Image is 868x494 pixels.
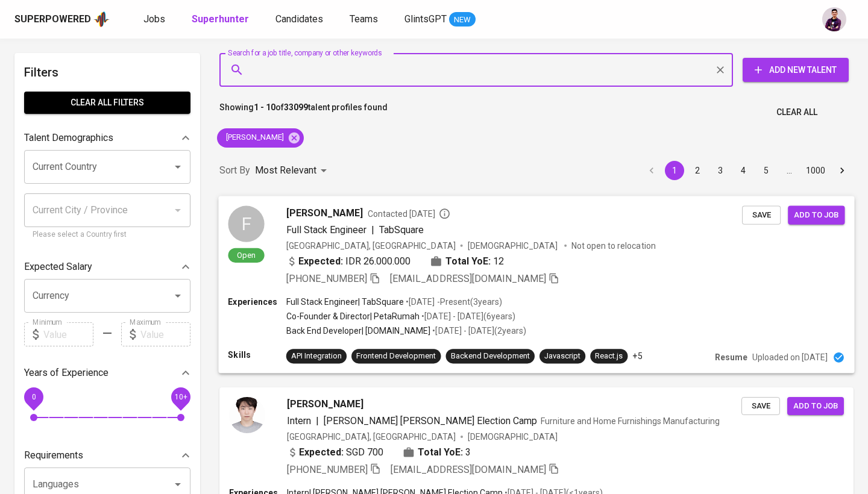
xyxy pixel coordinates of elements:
[711,161,730,180] button: Go to page 3
[275,13,323,25] span: Candidates
[715,351,747,363] p: Resume
[776,105,817,120] span: Clear All
[430,325,526,337] p: • [DATE] - [DATE] ( 2 years )
[640,161,854,180] nav: pagination navigation
[24,92,190,114] button: Clear All filters
[712,61,729,78] button: Clear
[741,397,780,416] button: Save
[356,351,436,362] div: Frontend Development
[752,63,839,78] span: Add New Talent
[756,161,776,180] button: Go to page 5
[24,126,190,150] div: Talent Demographics
[541,416,720,426] span: Furniture and Home Furnishings Manufacturing
[788,205,844,224] button: Add to job
[24,361,190,385] div: Years of Experience
[445,254,491,268] b: Total YoE:
[794,208,838,222] span: Add to job
[275,12,325,27] a: Candidates
[34,95,181,110] span: Clear All filters
[379,224,424,235] span: TabSquare
[24,63,190,82] h6: Filters
[228,296,286,308] p: Experiences
[24,448,83,463] p: Requirements
[43,322,93,346] input: Value
[287,397,363,411] span: [PERSON_NAME]
[143,13,165,25] span: Jobs
[219,196,854,373] a: FOpen[PERSON_NAME]Contacted [DATE]Full Stack Engineer|TabSquare[GEOGRAPHIC_DATA], [GEOGRAPHIC_DAT...
[228,349,286,361] p: Skills
[287,445,383,460] div: SGD 700
[291,351,342,362] div: API Integration
[174,393,187,401] span: 10+
[404,13,447,25] span: GlintsGPT
[298,254,343,268] b: Expected:
[420,310,515,322] p: • [DATE] - [DATE] ( 6 years )
[316,414,319,428] span: |
[33,229,182,241] p: Please select a Country first
[254,102,275,112] b: 1 - 10
[793,399,838,413] span: Add to job
[284,102,308,112] b: 33099
[229,397,265,433] img: f74a088742eb7f069c45989496211e90.jpg
[228,205,264,242] div: F
[14,10,110,28] a: Superpoweredapp logo
[31,393,36,401] span: 0
[24,366,108,380] p: Years of Experience
[832,161,852,180] button: Go to next page
[143,12,168,27] a: Jobs
[544,351,580,362] div: Javascript
[219,163,250,178] p: Sort By
[350,12,380,27] a: Teams
[595,351,623,362] div: React.js
[169,476,186,493] button: Open
[822,7,846,31] img: erwin@glints.com
[24,260,92,274] p: Expected Salary
[169,158,186,175] button: Open
[24,443,190,467] div: Requirements
[169,287,186,304] button: Open
[632,350,642,362] p: +5
[24,255,190,279] div: Expected Salary
[468,431,559,443] span: [DEMOGRAPHIC_DATA]
[449,14,476,26] span: NEW
[286,224,366,235] span: Full Stack Engineer
[742,205,781,224] button: Save
[743,58,849,82] button: Add New Talent
[192,13,249,25] b: Superhunter
[371,222,374,237] span: |
[286,254,411,268] div: IDR 26.000.000
[571,239,655,251] p: Not open to relocation
[802,161,829,180] button: Go to page 1000
[752,351,828,363] p: Uploaded on [DATE]
[439,207,451,219] svg: By Batam recruiter
[192,12,251,27] a: Superhunter
[217,132,291,143] span: [PERSON_NAME]
[255,163,316,178] p: Most Relevant
[451,351,530,362] div: Backend Development
[286,296,404,308] p: Full Stack Engineer | TabSquare
[324,415,537,427] span: [PERSON_NAME] [PERSON_NAME] Election Camp
[93,10,110,28] img: app logo
[390,272,546,284] span: [EMAIL_ADDRESS][DOMAIN_NAME]
[404,296,502,308] p: • [DATE] - Present ( 3 years )
[14,13,91,27] div: Superpowered
[286,272,367,284] span: [PHONE_NUMBER]
[772,101,822,123] button: Clear All
[368,207,450,219] span: Contacted [DATE]
[391,464,546,475] span: [EMAIL_ADDRESS][DOMAIN_NAME]
[747,399,774,413] span: Save
[232,249,260,260] span: Open
[255,160,331,182] div: Most Relevant
[217,128,304,148] div: [PERSON_NAME]
[350,13,378,25] span: Teams
[287,464,368,475] span: [PHONE_NUMBER]
[734,161,753,180] button: Go to page 4
[287,415,311,427] span: Intern
[404,12,476,27] a: GlintsGPT NEW
[418,445,463,460] b: Total YoE:
[748,208,775,222] span: Save
[493,254,504,268] span: 12
[140,322,190,346] input: Value
[286,310,420,322] p: Co-Founder & Director | PetaRumah
[665,161,684,180] button: page 1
